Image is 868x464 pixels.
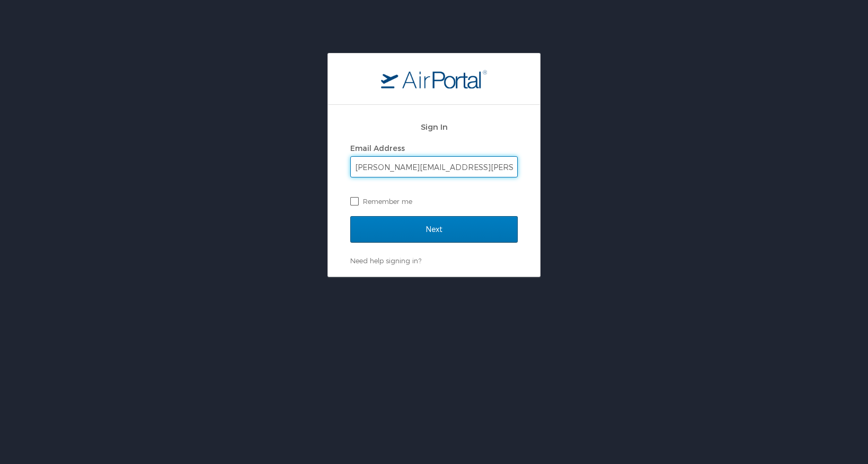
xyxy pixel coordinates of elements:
[350,193,518,209] label: Remember me
[350,121,518,133] h2: Sign In
[381,69,487,88] img: logo
[350,256,421,265] a: Need help signing in?
[350,144,405,153] label: Email Address
[350,216,518,243] input: Next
